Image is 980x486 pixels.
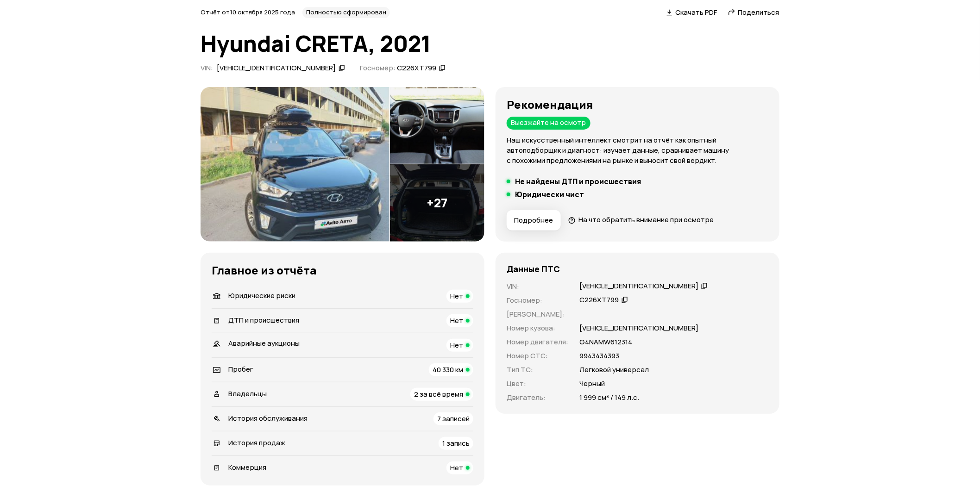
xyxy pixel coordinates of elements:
[579,323,698,333] p: [VEHICLE_IDENTIFICATION_NUMBER]
[507,351,568,361] p: Номер СТС :
[228,413,308,423] span: История обслуживания
[738,7,779,17] span: Поделиться
[414,389,463,399] span: 2 за всё время
[437,414,470,424] span: 7 записей
[515,177,641,186] h5: Не найдены ДТП и происшествия
[450,463,463,473] span: Нет
[507,264,560,274] h4: Данные ПТС
[507,117,591,130] div: Выезжайте на осмотр
[228,291,295,300] span: Юридические риски
[579,351,619,361] p: 9943434393
[228,338,300,348] span: Аварийные аукционы
[515,190,584,199] h5: Юридически чист
[442,438,470,448] span: 1 запись
[579,379,605,389] p: Черный
[302,7,390,18] div: Полностью сформирован
[507,323,568,333] p: Номер кузова :
[507,295,568,305] p: Госномер :
[217,63,336,73] div: [VEHICLE_IDENTIFICATION_NUMBER]
[450,340,463,350] span: Нет
[568,215,714,224] a: На что обратить внимание при осмотре
[579,337,632,347] p: G4NAMW612314
[578,215,714,224] span: На что обратить внимание при осмотре
[397,63,436,73] div: С226ХТ799
[507,393,568,403] p: Двигатель :
[507,135,768,166] p: Наш искусственный интеллект смотрит на отчёт как опытный автоподборщик и диагност: изучает данные...
[507,281,568,292] p: VIN :
[228,438,285,448] span: История продаж
[212,264,473,277] h3: Главное из отчёта
[728,7,779,17] a: Поделиться
[228,315,299,325] span: ДТП и происшествия
[507,379,568,389] p: Цвет :
[507,365,568,375] p: Тип ТС :
[450,316,463,325] span: Нет
[666,7,717,17] a: Скачать PDF
[507,210,561,231] button: Подробнее
[433,365,463,374] span: 40 330 км
[228,462,266,472] span: Коммерция
[360,63,396,73] span: Госномер:
[228,364,253,374] span: Пробег
[675,7,717,17] span: Скачать PDF
[507,309,568,319] p: [PERSON_NAME] :
[507,98,768,111] h3: Рекомендация
[507,337,568,347] p: Номер двигателя :
[450,291,463,301] span: Нет
[201,63,213,73] span: VIN :
[579,393,639,403] p: 1 999 см³ / 149 л.с.
[579,295,619,305] div: С226ХТ799
[201,31,779,56] h1: Hyundai CRETA, 2021
[579,281,698,291] div: [VEHICLE_IDENTIFICATION_NUMBER]
[514,216,553,225] span: Подробнее
[228,389,267,399] span: Владельцы
[201,8,295,16] span: Отчёт от 10 октября 2025 года
[579,365,649,375] p: Легковой универсал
